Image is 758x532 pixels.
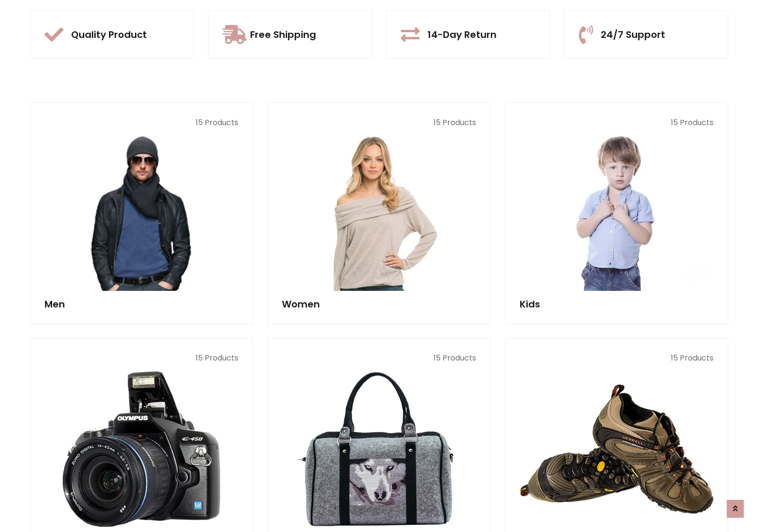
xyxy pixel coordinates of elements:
[282,352,476,364] p: 15 Products
[250,29,316,40] h5: Free Shipping
[71,29,147,40] h5: Quality Product
[282,117,476,128] p: 15 Products
[520,117,713,128] p: 15 Products
[601,29,665,40] h5: 24/7 Support
[45,352,238,364] p: 15 Products
[45,298,238,310] h5: Men
[520,352,713,364] p: 15 Products
[282,298,476,310] h5: Women
[427,29,496,40] h5: 14-Day Return
[45,117,238,128] p: 15 Products
[520,298,713,310] h5: Kids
